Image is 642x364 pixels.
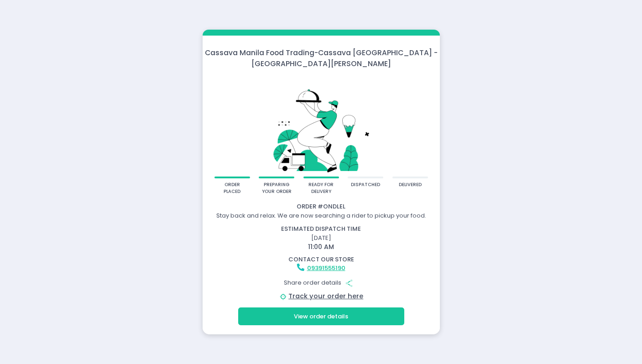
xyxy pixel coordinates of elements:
[204,274,438,291] div: Share order details
[307,264,345,272] a: 09391555190
[204,202,438,211] div: Order # ONDLEL
[306,182,336,195] div: ready for delivery
[204,211,438,220] div: Stay back and relax. We are now searching a rider to pickup your food.
[238,307,404,325] button: View order details
[204,255,438,264] div: contact our store
[308,242,334,251] span: 11:00 AM
[288,291,363,301] a: Track your order here
[198,224,444,252] div: [DATE]
[204,224,438,234] div: estimated dispatch time
[262,182,292,195] div: preparing your order
[217,182,247,195] div: order placed
[203,47,440,69] div: Cassava Manila Food Trading - Cassava [GEOGRAPHIC_DATA] - [GEOGRAPHIC_DATA][PERSON_NAME]
[351,182,380,188] div: dispatched
[214,75,428,177] img: talkie
[399,182,422,188] div: delivered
